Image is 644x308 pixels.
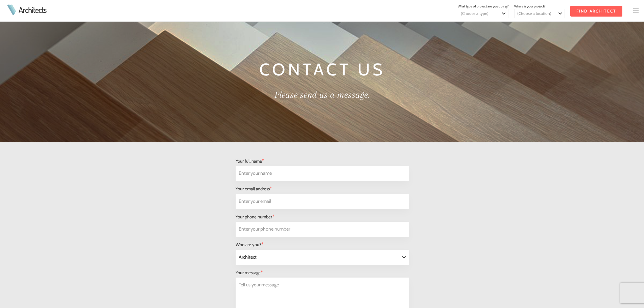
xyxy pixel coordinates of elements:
div: Your message [236,267,409,278]
div: Your email address [236,184,409,194]
h1: Contact Us [154,57,490,82]
div: Who are you? [236,239,409,250]
input: Find Architect [570,6,622,17]
img: Architects [5,4,18,15]
div: Your full name [236,156,409,166]
div: Your phone number [236,212,409,222]
h2: Please send us a message. [154,88,490,102]
span: Where is your project? [514,4,546,8]
span: What type of project are you doing? [458,4,509,8]
a: Architects [19,6,46,14]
